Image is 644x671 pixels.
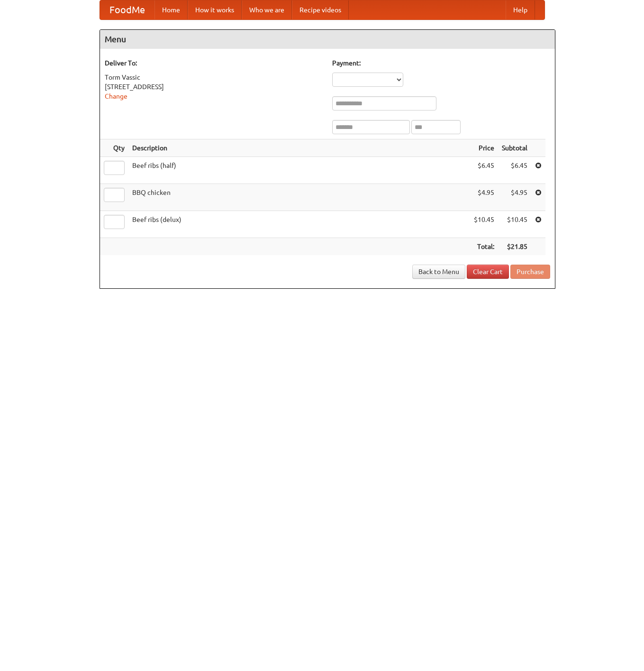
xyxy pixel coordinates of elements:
[510,265,550,279] button: Purchase
[498,238,531,256] th: $21.85
[498,184,531,211] td: $4.95
[332,58,550,68] h5: Payment:
[506,0,535,19] a: Help
[470,238,498,256] th: Total:
[470,184,498,211] td: $4.95
[128,211,470,238] td: Beef ribs (delux)
[105,82,323,92] div: [STREET_ADDRESS]
[498,157,531,184] td: $6.45
[105,58,323,68] h5: Deliver To:
[128,184,470,211] td: BBQ chicken
[100,30,555,49] h4: Menu
[292,0,349,19] a: Recipe videos
[467,265,509,279] a: Clear Cart
[128,157,470,184] td: Beef ribs (half)
[100,0,154,19] a: FoodMe
[188,0,242,19] a: How it works
[470,211,498,238] td: $10.45
[128,139,470,157] th: Description
[105,73,323,82] div: Torm Vassic
[498,139,531,157] th: Subtotal
[412,265,465,279] a: Back to Menu
[498,211,531,238] td: $10.45
[105,92,127,100] a: Change
[470,157,498,184] td: $6.45
[242,0,292,19] a: Who we are
[470,139,498,157] th: Price
[100,139,128,157] th: Qty
[154,0,188,19] a: Home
